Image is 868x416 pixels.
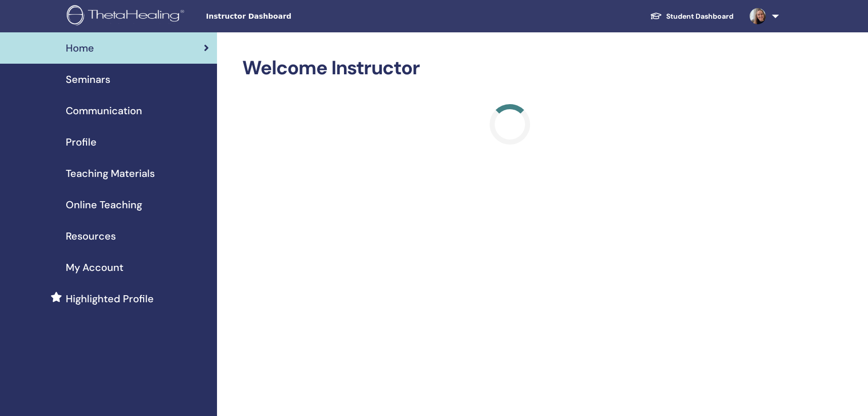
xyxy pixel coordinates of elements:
a: Student Dashboard [642,7,742,26]
img: default.jpg [750,8,766,24]
span: Resources [66,228,116,244]
span: Seminars [66,72,110,87]
span: Communication [66,103,142,118]
span: Home [66,40,94,56]
span: My Account [66,260,123,275]
h2: Welcome Instructor [242,57,777,80]
img: graduation-cap-white.svg [650,12,662,20]
span: Teaching Materials [66,166,155,181]
img: logo.png [67,5,188,28]
span: Online Teaching [66,197,142,212]
span: Profile [66,134,97,150]
span: Instructor Dashboard [206,11,358,22]
span: Highlighted Profile [66,291,154,306]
